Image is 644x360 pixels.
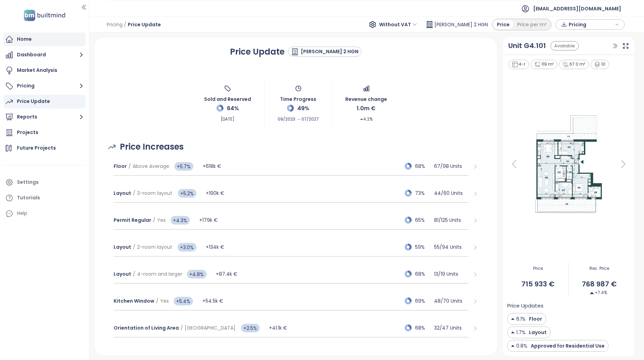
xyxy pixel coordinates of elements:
span: / [181,324,183,331]
div: 10 [590,60,609,69]
span: right [473,326,478,331]
span: Yes [157,217,166,224]
span: Kitchen Window [114,297,154,304]
p: 81 / 125 Units [434,216,469,224]
span: right [473,218,478,223]
span: 68% [415,324,430,332]
span: 59% [415,243,430,251]
span: [DATE] [221,113,234,123]
div: Home [17,35,32,44]
span: [PERSON_NAME] 2 HGN [434,18,488,31]
div: Unit G4.101 [508,40,546,51]
span: Rec. Price [569,265,630,272]
div: Projects [17,128,38,137]
span: Pricing [569,19,613,30]
span: right [473,191,478,196]
div: 119 m² [531,60,557,69]
span: +618k € [203,163,221,170]
a: Settings [3,176,86,189]
span: Layout [114,271,131,277]
img: Floor plan [527,112,610,216]
span: Orientation of Living Area [114,324,179,331]
p: 55 / 94 Units [434,243,469,251]
span: +4.8% [187,270,206,278]
span: +41.1k € [269,324,287,331]
span: Above Average [133,163,169,170]
div: Price [493,20,513,29]
span: / [133,190,135,197]
div: Settings [17,178,39,187]
span: Floor [527,315,542,323]
span: Price Increases [120,140,184,153]
span: 65% [415,216,430,224]
span: 2-room layout [137,244,172,250]
a: Home [3,32,86,46]
span: +5.7% [174,162,193,171]
span: 49% [297,104,309,113]
img: Decrease [511,329,515,336]
span: Approved for Residential Use [529,342,605,350]
span: 0.8% [516,342,527,350]
p: 13 / 19 Units [434,270,469,278]
span: / [133,271,135,277]
div: Help [17,209,27,218]
div: 67.0 m² [559,60,589,69]
span: 73% [415,189,430,197]
span: 64% [227,104,239,113]
a: Future Projects [3,141,86,155]
div: Available [550,41,579,50]
span: +190k € [206,190,224,197]
span: right [473,272,478,277]
span: / [133,244,135,250]
span: Layout [527,329,547,336]
p: 48 / 70 Units [434,297,469,305]
span: 4.2% [360,113,373,123]
span: / [156,297,158,304]
a: Projects [3,126,86,140]
span: +179k € [199,217,218,224]
span: [EMAIL_ADDRESS][DOMAIN_NAME] [533,0,621,17]
span: +134k € [206,244,224,250]
button: Reports [3,110,86,124]
span: Revenue change [345,92,387,103]
span: 1.0m € [357,104,376,113]
span: Pricing [107,18,123,31]
span: right [473,245,478,250]
span: +5.4% [174,297,193,305]
span: +4.3% [171,216,190,225]
span: Layout [114,190,131,197]
div: Tutorials [17,193,40,202]
span: right [473,164,478,169]
span: / [128,163,131,170]
span: / [153,217,155,224]
button: Dashboard [3,48,86,62]
span: 4-room and larger [137,271,182,277]
p: 67 / 98 Units [434,162,469,170]
span: +3.0% [177,243,196,252]
div: button [559,19,621,30]
span: Floor [114,163,127,170]
span: Permit Regular [114,217,151,224]
span: 69% [415,297,430,305]
div: Price per m² [513,20,550,29]
span: 715 933 € [507,279,568,290]
span: +2.5% [241,324,260,332]
span: 3-room layout [137,190,172,197]
span: Without VAT [379,19,417,30]
span: Layout [114,244,131,250]
span: +87.4k € [216,271,238,277]
div: 4-r [508,60,529,69]
span: 768 987 € [569,279,630,290]
span: 68% [415,162,430,170]
span: +54.5k € [202,297,223,304]
span: Time Progress [280,92,316,103]
a: Market Analysis [3,64,86,77]
span: right [473,299,478,304]
div: Future Projects [17,144,56,152]
span: Yes [160,297,169,304]
span: +5.2% [178,189,196,198]
p: 32 / 47 Units [434,324,469,332]
span: Price Update [128,18,161,31]
span: 1.7% [516,329,526,336]
p: 44 / 60 Units [434,189,469,197]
